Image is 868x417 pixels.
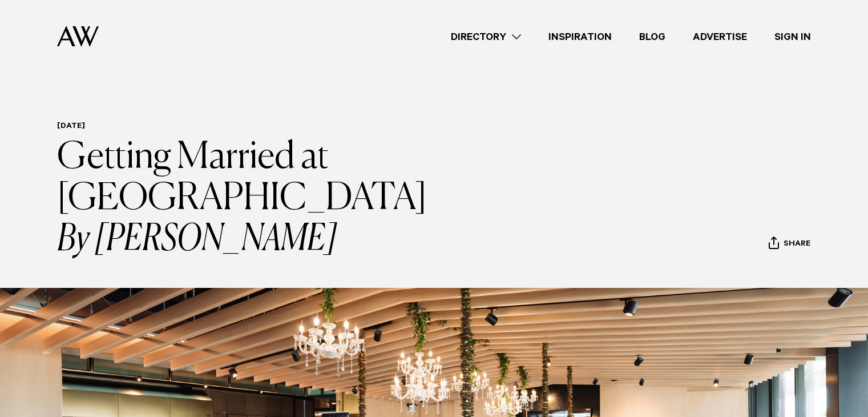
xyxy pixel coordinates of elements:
[437,29,535,45] a: Directory
[57,122,585,133] h6: [DATE]
[679,29,761,45] a: Advertise
[761,29,825,45] a: Sign In
[535,29,625,45] a: Inspiration
[57,26,99,47] img: Auckland Weddings Logo
[57,219,585,260] i: By [PERSON_NAME]
[625,29,679,45] a: Blog
[784,239,810,250] span: Share
[57,137,585,260] h1: Getting Married at [GEOGRAPHIC_DATA]
[768,236,811,253] button: Share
